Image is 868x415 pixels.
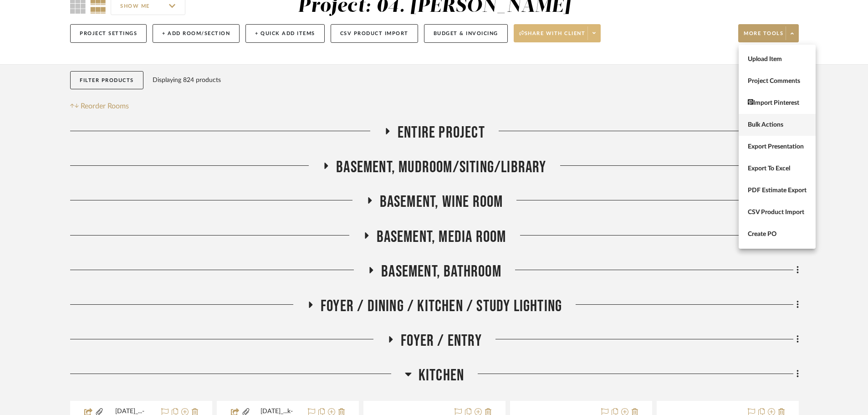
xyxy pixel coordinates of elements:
[748,209,807,216] span: CSV Product Import
[748,165,807,173] span: Export To Excel
[748,121,807,129] span: Bulk Actions
[748,77,807,85] span: Project Comments
[748,99,807,107] span: Import Pinterest
[748,231,807,238] span: Create PO
[748,143,807,151] span: Export Presentation
[748,56,807,63] span: Upload Item
[748,187,807,195] span: PDF Estimate Export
